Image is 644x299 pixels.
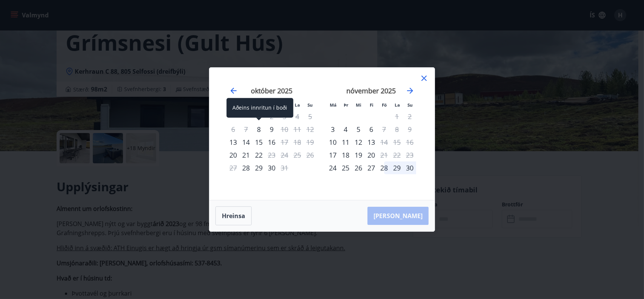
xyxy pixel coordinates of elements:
[252,136,265,149] div: 15
[365,136,378,149] td: fimmtudagur, 13. nóvember 2025
[326,136,339,149] td: mánudagur, 10. nóvember 2025
[406,86,415,95] div: Move forward to switch to the next month.
[352,123,365,136] div: 5
[403,123,416,136] td: Not available. sunnudagur, 9. nóvember 2025
[278,161,291,174] td: Not available. föstudagur, 31. október 2025
[356,102,362,108] small: Mi
[307,102,313,108] small: Su
[265,149,278,161] div: Aðeins útritun í boði
[365,149,378,161] td: fimmtudagur, 20. nóvember 2025
[378,123,390,136] td: Not available. föstudagur, 7. nóvember 2025
[240,161,252,174] td: þriðjudagur, 28. október 2025
[227,123,240,136] td: Not available. mánudagur, 6. október 2025
[265,136,278,149] td: fimmtudagur, 16. október 2025
[227,136,240,149] td: mánudagur, 13. október 2025
[339,161,352,174] td: þriðjudagur, 25. nóvember 2025
[215,206,252,225] button: Hreinsa
[252,123,265,136] td: miðvikudagur, 8. október 2025
[278,123,291,136] div: Aðeins útritun í boði
[370,102,373,108] small: Fi
[265,123,278,136] td: fimmtudagur, 9. október 2025
[378,136,390,149] td: Not available. föstudagur, 14. nóvember 2025
[326,161,339,174] div: Aðeins innritun í boði
[291,110,304,123] td: Not available. laugardagur, 4. október 2025
[265,149,278,161] td: Not available. fimmtudagur, 23. október 2025
[378,123,390,136] div: Aðeins útritun í boði
[265,123,278,136] div: 9
[326,149,339,161] div: Aðeins innritun í boði
[339,136,352,149] div: 11
[395,102,400,108] small: La
[252,149,265,161] td: miðvikudagur, 22. október 2025
[378,136,390,149] div: Aðeins útritun í boði
[382,102,387,108] small: Fö
[240,149,252,161] td: þriðjudagur, 21. október 2025
[390,123,403,136] td: Not available. laugardagur, 8. nóvember 2025
[352,123,365,136] td: miðvikudagur, 5. nóvember 2025
[295,102,300,108] small: La
[390,110,403,123] td: Not available. laugardagur, 1. nóvember 2025
[365,123,378,136] td: fimmtudagur, 6. nóvember 2025
[229,86,238,95] div: Move backward to switch to the previous month.
[352,161,365,174] td: miðvikudagur, 26. nóvember 2025
[339,136,352,149] td: þriðjudagur, 11. nóvember 2025
[347,86,396,95] strong: nóvember 2025
[330,102,337,108] small: Má
[278,161,291,174] div: Aðeins útritun í boði
[291,149,304,161] td: Not available. laugardagur, 25. október 2025
[227,136,240,149] div: Aðeins innritun í boði
[390,161,403,174] div: 29
[365,161,378,174] div: 27
[352,136,365,149] td: miðvikudagur, 12. nóvember 2025
[365,123,378,136] div: 6
[378,149,390,161] td: Not available. föstudagur, 21. nóvember 2025
[339,149,352,161] div: 18
[265,161,278,174] td: fimmtudagur, 30. október 2025
[390,161,403,174] td: laugardagur, 29. nóvember 2025
[326,123,339,136] div: Aðeins innritun í boði
[227,149,240,161] td: mánudagur, 20. október 2025
[378,149,390,161] div: Aðeins útritun í boði
[326,136,339,149] div: Aðeins innritun í boði
[218,77,426,191] div: Calendar
[365,136,378,149] div: 13
[407,102,413,108] small: Su
[378,161,390,174] td: föstudagur, 28. nóvember 2025
[378,161,390,174] div: 28
[226,98,293,118] div: Aðeins innritun í boði
[252,161,265,174] td: miðvikudagur, 29. október 2025
[304,136,317,149] td: Not available. sunnudagur, 19. október 2025
[252,149,265,161] div: 22
[365,161,378,174] td: fimmtudagur, 27. nóvember 2025
[403,110,416,123] td: Not available. sunnudagur, 2. nóvember 2025
[265,161,278,174] div: 30
[227,149,240,161] div: Aðeins innritun í boði
[240,161,252,174] div: Aðeins innritun í boði
[390,149,403,161] td: Not available. laugardagur, 22. nóvember 2025
[403,136,416,149] td: Not available. sunnudagur, 16. nóvember 2025
[278,123,291,136] td: Not available. föstudagur, 10. október 2025
[265,136,278,149] div: 16
[365,149,378,161] div: 20
[291,136,304,149] td: Not available. laugardagur, 18. október 2025
[252,123,265,136] div: Aðeins innritun í boði
[352,161,365,174] div: 26
[278,136,291,149] td: Not available. föstudagur, 17. október 2025
[240,136,252,149] td: þriðjudagur, 14. október 2025
[326,161,339,174] td: mánudagur, 24. nóvember 2025
[240,136,252,149] div: 14
[291,123,304,136] td: Not available. laugardagur, 11. október 2025
[339,123,352,136] div: 4
[278,136,291,149] div: Aðeins útritun í boði
[339,161,352,174] div: 25
[390,136,403,149] td: Not available. laugardagur, 15. nóvember 2025
[352,149,365,161] div: 19
[339,123,352,136] td: þriðjudagur, 4. nóvember 2025
[352,149,365,161] td: miðvikudagur, 19. nóvember 2025
[403,161,416,174] div: 30
[344,102,348,108] small: Þr
[339,149,352,161] td: þriðjudagur, 18. nóvember 2025
[240,149,252,161] div: 21
[278,149,291,161] td: Not available. föstudagur, 24. október 2025
[252,136,265,149] td: miðvikudagur, 15. október 2025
